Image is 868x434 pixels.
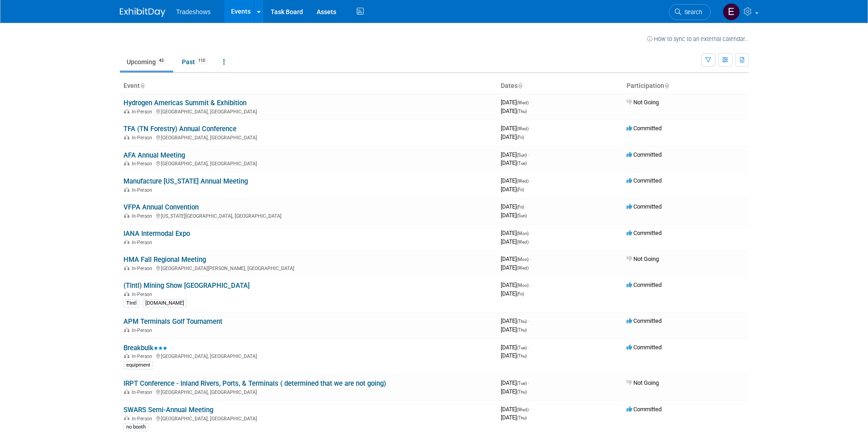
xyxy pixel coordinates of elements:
span: - [530,177,531,184]
span: [DATE] [501,317,529,324]
span: (Thu) [517,353,527,358]
img: In-Person Event [124,187,129,192]
span: In-Person [132,213,155,219]
span: In-Person [132,187,155,193]
span: - [530,255,531,262]
span: [DATE] [501,159,527,166]
span: (Wed) [517,126,529,131]
span: Committed [627,344,662,351]
span: - [530,281,531,288]
span: [DATE] [501,151,529,158]
a: VFPA Annual Convention [123,203,199,211]
th: Participation [623,78,749,94]
span: (Sun) [517,213,527,218]
span: (Wed) [517,100,529,105]
span: In-Person [132,161,155,167]
span: (Thu) [517,319,527,324]
a: How to sync to an external calendar... [647,36,749,42]
div: [GEOGRAPHIC_DATA], [GEOGRAPHIC_DATA] [123,107,493,115]
a: TFA (TN Forestry) Annual Conference [123,125,236,133]
img: In-Person Event [124,109,129,113]
span: - [530,125,531,132]
a: Search [669,4,711,20]
span: (Tue) [517,161,527,166]
img: In-Person Event [124,266,129,270]
span: In-Person [132,240,155,245]
span: Not Going [627,255,659,262]
div: [GEOGRAPHIC_DATA], [GEOGRAPHIC_DATA] [123,388,493,395]
span: [DATE] [501,107,527,114]
span: [DATE] [501,344,529,351]
a: AFA Annual Meeting [123,151,185,159]
span: Not Going [627,99,659,106]
span: Committed [627,281,662,288]
span: [DATE] [501,133,524,140]
span: Committed [627,230,662,236]
span: In-Person [132,135,155,141]
div: equipment [123,361,153,369]
img: In-Person Event [124,135,129,139]
a: SWARS Semi-Annual Meeting [123,406,213,414]
span: Committed [627,203,662,210]
div: no booth [123,423,149,431]
span: Committed [627,317,662,324]
span: 43 [156,57,166,64]
img: In-Person Event [124,389,129,394]
div: TIntl [123,299,139,307]
span: - [530,230,531,236]
span: (Mon) [517,257,529,262]
span: - [528,379,529,386]
img: In-Person Event [124,213,129,218]
span: [DATE] [501,281,531,288]
img: In-Person Event [124,353,129,358]
span: (Thu) [517,415,527,420]
div: [GEOGRAPHIC_DATA], [GEOGRAPHIC_DATA] [123,159,493,167]
span: In-Person [132,327,155,333]
span: [DATE] [501,238,529,245]
a: Past110 [175,53,215,71]
span: [DATE] [501,177,531,184]
span: (Wed) [517,407,529,412]
a: (TIntl) Mining Show [GEOGRAPHIC_DATA] [123,281,250,290]
span: (Fri) [517,291,524,296]
span: In-Person [132,389,155,395]
span: (Mon) [517,231,529,236]
span: (Thu) [517,109,527,114]
div: [US_STATE][GEOGRAPHIC_DATA], [GEOGRAPHIC_DATA] [123,212,493,219]
span: Committed [627,177,662,184]
span: (Thu) [517,327,527,332]
span: In-Person [132,353,155,359]
span: Not Going [627,379,659,386]
th: Dates [497,78,623,94]
span: (Sun) [517,153,527,158]
a: Breakbulk [123,344,167,352]
span: [DATE] [501,203,527,210]
span: [DATE] [501,290,524,297]
img: In-Person Event [124,291,129,296]
a: Upcoming43 [120,53,173,71]
a: Sort by Participation Type [664,82,669,89]
span: In-Person [132,416,155,422]
span: (Fri) [517,135,524,140]
div: [DOMAIN_NAME] [143,299,187,307]
span: [DATE] [501,264,529,271]
span: (Thu) [517,389,527,394]
span: - [528,151,529,158]
span: Committed [627,406,662,413]
span: - [530,99,531,106]
span: - [530,406,531,413]
a: IRPT Conference - Inland Rivers, Ports, & Terminals ( determined that we are not going) [123,379,386,388]
img: In-Person Event [124,327,129,332]
span: (Wed) [517,179,529,184]
span: [DATE] [501,230,531,236]
div: [GEOGRAPHIC_DATA][PERSON_NAME], [GEOGRAPHIC_DATA] [123,264,493,271]
img: ExhibitDay [120,8,165,17]
a: Manufacture [US_STATE] Annual Meeting [123,177,248,185]
span: Tradeshows [176,8,211,15]
a: APM Terminals Golf Tournament [123,317,222,326]
span: Committed [627,151,662,158]
span: [DATE] [501,388,527,395]
a: Hydrogen Americas Summit & Exhibition [123,99,247,107]
span: Search [681,9,702,15]
div: [GEOGRAPHIC_DATA], [GEOGRAPHIC_DATA] [123,133,493,141]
